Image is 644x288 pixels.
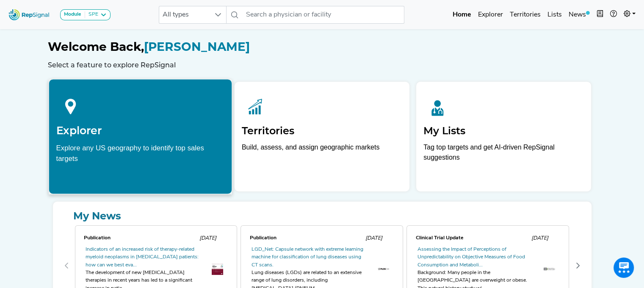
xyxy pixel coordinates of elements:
span: All types [159,6,210,23]
a: Assessing the Impact of Perceptions of Unpredictability on Objective Measures of Food Consumption... [417,247,525,268]
a: Home [449,6,475,23]
p: Tag top targets and get AI-driven RepSignal suggestions [423,142,584,167]
span: Clinical Trial Update [415,235,463,241]
span: Publication [84,235,111,241]
h2: Territories [242,125,402,137]
a: ExplorerExplore any US geography to identify top sales targets [48,79,232,194]
a: Indicators of an increased risk of therapy-related myeloid neoplasms in [MEDICAL_DATA] patients: ... [86,247,199,268]
input: Search a physician or facility [243,6,404,24]
a: TerritoriesBuild, assess, and assign geographic markets [235,82,409,191]
h6: Select a feature to explore RepSignal [48,61,597,69]
a: Explorer [475,6,506,23]
a: My ListsTag top targets and get AI-driven RepSignal suggestions [416,82,591,191]
a: Lists [544,6,565,23]
a: Territories [506,6,544,23]
span: [DATE] [365,235,382,241]
img: OIP.MBaxDE69J6Hk2nMRfE99XQAAAA [212,263,223,275]
div: Explore any US geography to identify top sales targets [56,142,224,163]
a: News [565,6,593,23]
div: SPE [85,11,98,18]
img: OIP.EV72X28H7yS3hynl53RaBgHaBq [544,268,555,270]
a: My News [60,208,585,224]
p: Build, assess, and assign geographic markets [242,142,402,167]
span: [DATE] [531,235,548,241]
span: Publication [249,235,276,241]
a: LGD_Net: Capsule network with extreme learning machine for classification of lung diseases using ... [251,247,363,268]
span: [DATE] [199,235,216,241]
img: th [378,266,389,272]
span: Welcome Back, [48,39,144,54]
h2: Explorer [56,124,224,137]
strong: Module [64,12,81,17]
button: Next Page [571,259,585,272]
h1: [PERSON_NAME] [48,40,597,54]
button: Intel Book [593,6,607,23]
h2: My Lists [423,125,584,137]
button: ModuleSPE [60,9,111,20]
